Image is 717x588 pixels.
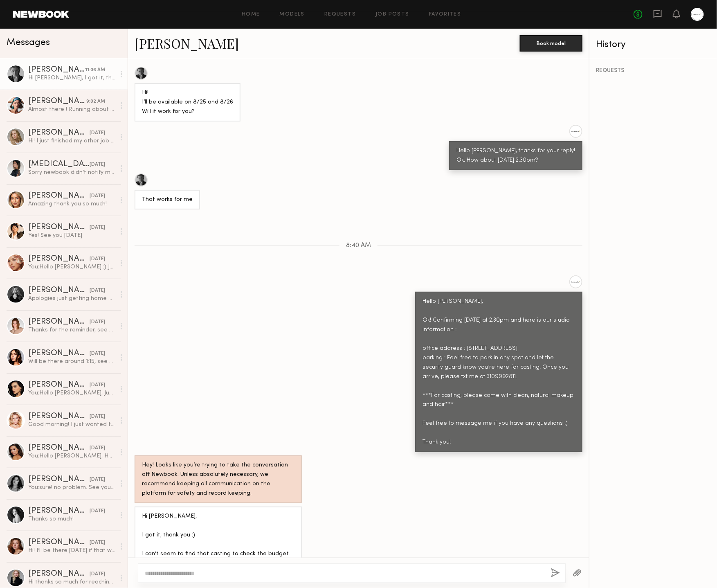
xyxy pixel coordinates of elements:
[28,137,115,145] div: Hi! I just finished my other job early, is it ok if I come now?
[28,570,90,578] div: [PERSON_NAME]
[520,35,582,52] button: Book model
[429,12,461,17] a: Favorites
[375,12,409,17] a: Job Posts
[423,297,575,447] div: Hello [PERSON_NAME], Ok! Confirming [DATE] at 2:30pm and here is our studio information : office ...
[242,12,260,17] a: Home
[28,106,115,113] div: Almost there ! Running about 5 behind! Sorry about that! Traffic was baaad
[90,255,105,263] div: [DATE]
[90,287,105,295] div: [DATE]
[90,444,105,452] div: [DATE]
[28,318,90,326] div: [PERSON_NAME]
[28,389,115,397] div: You: Hello [PERSON_NAME], Just checking in to see if you’re on your way to the casting or if you ...
[90,476,105,484] div: [DATE]
[280,12,305,17] a: Models
[28,200,115,208] div: Amazing thank you so much!
[90,350,105,358] div: [DATE]
[456,146,575,165] div: Hello [PERSON_NAME], thanks for your reply! Ok. How about [DATE] 2:30pm?
[28,66,85,74] div: [PERSON_NAME]
[28,444,90,452] div: [PERSON_NAME]
[90,192,105,200] div: [DATE]
[90,539,105,547] div: [DATE]
[28,255,90,263] div: [PERSON_NAME]
[28,286,90,295] div: [PERSON_NAME]
[28,74,115,82] div: Hi [PERSON_NAME], I got it, thank you :) I can’t seem to find that casting to check the budget. C...
[28,232,115,239] div: Yes! See you [DATE]
[28,421,115,428] div: Good morning! I just wanted to give you a heads up that I got stuck on the freeway for about 25 m...
[28,484,115,491] div: You: sure! no problem. See you later :)
[7,38,50,47] span: Messages
[86,98,105,106] div: 9:02 AM
[90,507,105,515] div: [DATE]
[90,161,105,169] div: [DATE]
[28,475,90,484] div: [PERSON_NAME]
[90,570,105,578] div: [DATE]
[142,88,233,117] div: Hi! I’ll be available on 8/25 and 8/26 Will it work for you?
[28,578,115,586] div: Hi thanks so much for reaching out! I’m not available for casting due to my schedule, but happy t...
[28,452,115,460] div: You: Hello [PERSON_NAME], Hope everything is ok with you! Do you want to reschedule your casting?
[28,547,115,554] div: Hi! I’ll be there [DATE] if that works still. Thank you!
[520,39,582,46] a: Book model
[135,34,239,52] a: [PERSON_NAME]
[90,381,105,389] div: [DATE]
[324,12,356,17] a: Requests
[142,461,294,498] div: Hey! Looks like you’re trying to take the conversation off Newbook. Unless absolutely necessary, ...
[28,223,90,232] div: [PERSON_NAME]
[28,97,86,106] div: [PERSON_NAME]
[28,160,90,169] div: [MEDICAL_DATA][PERSON_NAME]
[28,295,115,302] div: Apologies just getting home and seeing this. I should be able to get there by 11am and can let yo...
[90,129,105,137] div: [DATE]
[28,507,90,515] div: [PERSON_NAME]
[28,326,115,334] div: Thanks for the reminder, see you then!
[28,169,115,176] div: Sorry newbook didn’t notify me you responded I’ll be there in 45
[28,538,90,547] div: [PERSON_NAME]
[28,129,90,137] div: [PERSON_NAME]
[85,66,105,74] div: 11:06 AM
[28,263,115,271] div: You: Hello [PERSON_NAME] :) Just a quick reminder that you're schedule for a casting with us [DAT...
[28,381,90,389] div: [PERSON_NAME]
[346,242,371,249] span: 8:40 AM
[90,318,105,326] div: [DATE]
[28,515,115,523] div: Thanks so much!
[596,40,710,50] div: History
[90,224,105,232] div: [DATE]
[90,413,105,421] div: [DATE]
[28,358,115,365] div: Will be there around 1:15, see you soon!
[28,192,90,200] div: [PERSON_NAME]
[596,68,710,74] div: REQUESTS
[142,195,193,205] div: That works for me
[28,412,90,421] div: [PERSON_NAME]
[28,349,90,358] div: [PERSON_NAME]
